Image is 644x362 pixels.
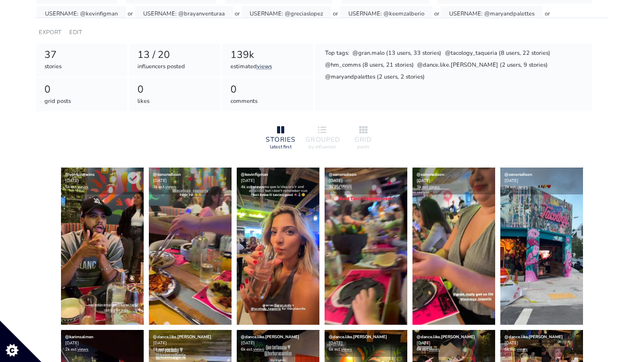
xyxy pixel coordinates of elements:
[517,346,528,352] a: views
[341,184,352,190] a: views
[39,28,62,36] a: EXPORT
[500,168,583,194] div: [DATE] 3k est.
[241,6,331,21] div: USERNAME: @greciaslopez
[237,330,319,357] div: [DATE] 6k est.
[137,82,212,97] div: 0
[417,334,475,340] a: @dance.like.[PERSON_NAME]
[545,6,550,21] div: or
[333,6,338,21] div: or
[231,63,305,71] div: estimated
[264,137,297,143] div: STORIES
[137,48,212,63] div: 13 / 20
[253,184,264,190] a: views
[69,28,82,36] a: EDIT
[340,6,433,21] div: USERNAME: @keemzalberio
[504,334,563,340] a: @dance.like.[PERSON_NAME]
[341,346,352,352] a: views
[429,184,440,190] a: views
[434,6,439,21] div: or
[264,143,297,150] div: latest first
[325,168,407,194] div: [DATE] 3k est.
[500,330,583,357] div: [DATE] 6k est.
[149,330,232,357] div: [DATE] 6k est.
[128,6,133,21] div: or
[412,330,495,357] div: [DATE] 6k est.
[135,6,233,21] div: USERNAME: @brayanventuraa
[347,137,380,143] div: GRID
[324,49,350,59] div: Top tags:
[329,334,387,340] a: @dance.like.[PERSON_NAME]
[78,346,88,352] a: views
[44,48,119,63] div: 37
[347,143,380,150] div: posts
[44,82,119,97] div: 0
[153,172,181,177] a: @senoredison
[149,168,232,194] div: [DATE] 3k est.
[44,63,119,71] div: stories
[504,172,532,177] a: @senoredison
[231,82,305,97] div: 0
[444,49,551,59] div: @tacology_taqueria (8 users, 22 stories)
[324,72,425,83] div: @maryandpalettes (2 users, 2 stories)
[329,172,357,177] a: @senoredison
[65,172,95,177] a: @venturatwins
[231,48,305,63] div: 139k
[165,184,176,190] a: views
[165,346,176,352] a: views
[441,6,543,21] div: USERNAME: @maryandpalettes
[237,168,319,194] div: [DATE] 4k est.
[65,334,94,340] a: @karimsalmen
[429,346,440,352] a: views
[241,334,299,340] a: @dance.like.[PERSON_NAME]
[37,6,126,21] div: USERNAME: @kevinfigman
[153,334,211,340] a: @dance.like.[PERSON_NAME]
[417,172,444,177] a: @senoredison
[257,63,272,70] a: views
[137,63,212,71] div: influencers posted
[324,61,415,71] div: @hm_comms (8 users, 21 stories)
[241,172,268,177] a: @kevinfigman
[61,168,144,194] div: [DATE] 5k est.
[137,97,212,106] div: likes
[325,330,407,357] div: [DATE] 6k est.
[78,184,88,190] a: views
[305,143,339,150] div: by influencer
[235,6,240,21] div: or
[417,61,549,71] div: @dance.like.[PERSON_NAME] (2 users, 9 stories)
[352,49,442,59] div: @gran.malo (13 users, 33 stories)
[44,97,119,106] div: grid posts
[412,168,495,194] div: [DATE] 3k est.
[61,330,144,357] div: [DATE] 2k est.
[517,184,528,190] a: views
[253,346,264,352] a: views
[231,97,305,106] div: comments
[305,137,339,143] div: GROUPED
